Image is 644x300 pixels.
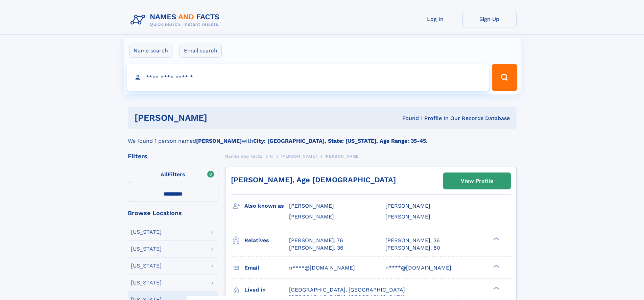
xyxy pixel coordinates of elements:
img: Logo Names and Facts [128,11,225,29]
span: [PERSON_NAME] [385,213,430,220]
h3: Also known as [244,200,289,212]
div: ❯ [492,286,500,290]
a: [PERSON_NAME], 36 [289,244,343,252]
h3: Relatives [244,235,289,246]
span: [PERSON_NAME] [289,213,334,220]
div: [US_STATE] [131,263,162,269]
div: [US_STATE] [131,246,162,252]
div: ❯ [492,264,500,268]
a: Log In [408,11,462,27]
span: [GEOGRAPHIC_DATA], [GEOGRAPHIC_DATA] [289,286,405,293]
h3: Lived in [244,284,289,296]
label: Name search [129,44,172,58]
h1: [PERSON_NAME] [135,114,305,122]
span: [PERSON_NAME] [281,154,317,159]
div: We found 1 person named with . [128,129,517,145]
label: Filters [128,167,218,183]
div: [US_STATE] [131,280,162,285]
b: [PERSON_NAME] [196,138,242,144]
a: [PERSON_NAME], Age [DEMOGRAPHIC_DATA] [231,176,396,184]
span: H [270,154,273,159]
label: Email search [180,44,222,58]
a: [PERSON_NAME], 76 [289,237,343,244]
div: [US_STATE] [131,229,162,235]
span: [PERSON_NAME] [289,203,334,209]
div: Browse Locations [128,210,218,216]
a: [PERSON_NAME] [281,152,317,160]
a: [PERSON_NAME], 36 [385,237,440,244]
span: All [161,171,168,178]
a: [PERSON_NAME], 80 [385,244,440,252]
div: View Profile [461,173,493,189]
a: Sign Up [462,11,517,27]
a: Names and Facts [225,152,262,160]
div: Found 1 Profile In Our Records Database [305,115,510,122]
span: [PERSON_NAME] [385,203,430,209]
span: [PERSON_NAME] [325,154,361,159]
div: ❯ [492,236,500,241]
h3: Email [244,262,289,274]
div: Filters [128,153,218,159]
b: City: [GEOGRAPHIC_DATA], State: [US_STATE], Age Range: 35-45 [253,138,426,144]
a: View Profile [444,173,510,189]
input: search input [127,64,489,91]
a: H [270,152,273,160]
button: Search Button [492,64,517,91]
